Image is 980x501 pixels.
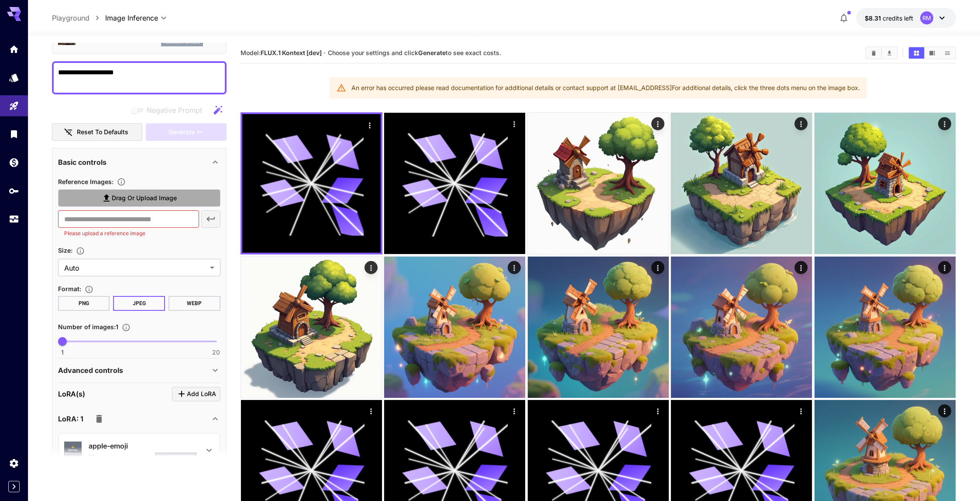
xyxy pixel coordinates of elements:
[9,101,19,111] div: Playground
[671,113,812,254] img: Z
[651,261,664,274] div: Actions
[58,152,220,173] div: Basic controls
[58,157,107,167] p: Basic controls
[81,285,97,294] button: Choose the file format for the output image.
[58,247,72,254] span: Size :
[866,47,881,59] button: Clear Images
[64,437,214,464] div: ⚠️Warning:NSFW Contentapple-emoji0.1fluxkontextdev
[64,263,206,273] span: Auto
[351,80,860,96] div: An error has occurred please read documentation for additional details or contact support at [EMA...
[172,387,220,401] button: Click to add LoRA
[129,104,209,115] span: Negative prompts are not compatible with the selected model.
[671,257,812,398] img: 2Q==
[920,11,933,24] div: RM
[384,257,525,398] img: 9k=
[58,360,220,381] div: Advanced controls
[865,14,913,23] div: $8.31209
[52,123,143,141] button: Reset to defaults
[61,348,64,357] span: 1
[938,404,951,417] div: Actions
[9,458,19,469] div: Settings
[212,348,220,357] span: 20
[52,13,89,23] a: Playground
[9,185,19,196] div: API Keys
[58,323,118,331] span: Number of images : 1
[72,247,88,255] button: Adjust the dimensions of the generated image by specifying its width and height in pixels, or sel...
[58,389,85,399] p: LoRA(s)
[58,178,113,185] span: Reference Images :
[856,8,956,28] button: $8.31209RM
[58,414,83,424] p: LoRA: 1
[58,285,81,292] span: Format :
[187,389,216,400] span: Add LoRA
[147,105,202,115] span: Negative Prompt
[651,404,664,417] div: Actions
[58,296,110,311] button: PNG
[58,189,220,207] label: Drag or upload image
[909,47,924,59] button: Show images in grid view
[528,257,669,398] img: 9k=
[146,123,226,141] div: Please upload a reference image
[9,214,19,225] div: Usage
[508,261,521,274] div: Actions
[528,113,669,254] img: 2Q==
[795,117,808,130] div: Actions
[8,481,20,492] button: Expand sidebar
[363,118,376,132] div: Actions
[118,323,134,332] button: Specify how many images to generate in a single request. Each image generation will be charged se...
[651,117,664,130] div: Actions
[323,48,326,58] p: ·
[9,129,19,139] div: Library
[58,408,220,429] div: LoRA: 1
[328,49,501,56] span: Choose your settings and click to see exact costs.
[508,117,521,130] div: Actions
[364,261,378,274] div: Actions
[865,14,883,22] span: $8.31
[168,296,220,311] button: WEBP
[89,441,197,451] p: apple-emoji
[938,117,951,130] div: Actions
[52,13,105,23] nav: breadcrumb
[795,404,808,417] div: Actions
[815,113,956,254] img: Z
[908,46,956,59] div: Show images in grid viewShow images in video viewShow images in list view
[9,157,19,168] div: Wallet
[925,47,940,59] button: Show images in video view
[418,49,446,56] b: Generate
[882,47,897,59] button: Download All
[113,177,129,186] button: Upload a reference image to guide the result. This is needed for Image-to-Image or Inpainting. Su...
[58,365,123,376] p: Advanced controls
[9,44,19,55] div: Home
[105,13,158,23] span: Image Inference
[883,14,913,22] span: credits left
[113,296,165,311] button: JPEG
[364,404,378,417] div: Actions
[241,257,382,398] img: 9k=
[508,404,521,417] div: Actions
[72,445,74,449] span: ⚠️
[938,261,951,274] div: Actions
[241,49,322,56] span: Model:
[9,70,19,80] div: Models
[815,257,956,398] img: 9k=
[865,46,898,59] div: Clear ImagesDownload All
[940,47,955,59] button: Show images in list view
[64,229,193,238] p: Please upload a reference image
[795,261,808,274] div: Actions
[112,193,177,204] span: Drag or upload image
[261,49,322,56] b: FLUX.1 Kontext [dev]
